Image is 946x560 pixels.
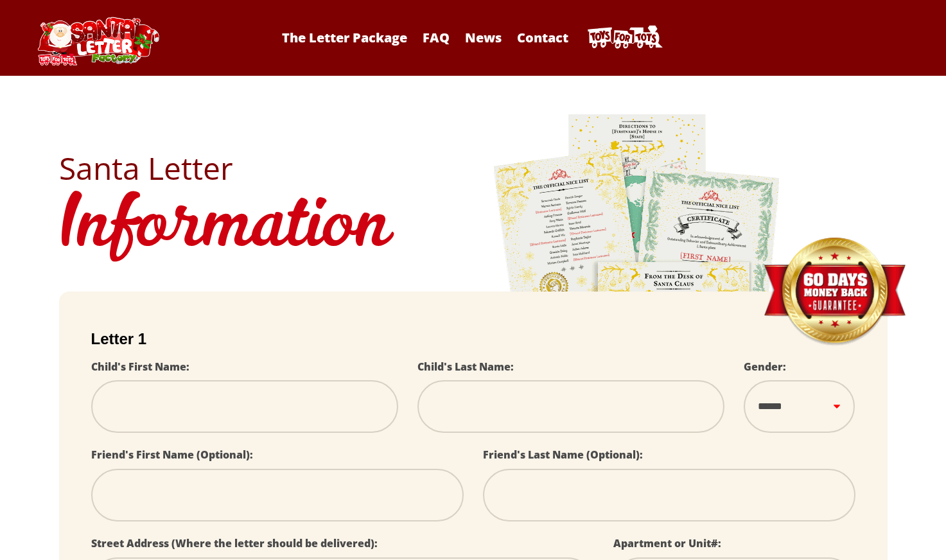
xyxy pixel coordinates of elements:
img: Money Back Guarantee [762,237,907,347]
label: Child's Last Name: [417,360,514,374]
a: FAQ [416,29,456,46]
h2: Letter 1 [91,330,855,348]
img: letters.png [493,112,782,471]
label: Child's First Name: [91,360,189,374]
h2: Santa Letter [59,153,888,184]
h1: Information [59,184,888,272]
label: Friend's First Name (Optional): [91,448,253,462]
a: News [459,29,508,46]
label: Street Address (Where the letter should be delivered): [91,536,378,550]
label: Apartment or Unit#: [613,536,721,550]
img: Santa Letter Logo [33,17,162,66]
img: Toys For Tots [584,22,664,53]
a: The Letter Package [276,29,414,46]
label: Gender: [744,360,786,374]
a: Contact [511,29,575,46]
label: Friend's Last Name (Optional): [483,448,643,462]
